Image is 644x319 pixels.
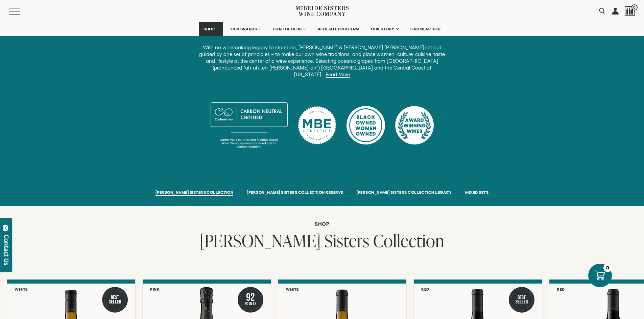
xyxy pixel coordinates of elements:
[200,229,321,252] span: [PERSON_NAME]
[9,8,33,15] button: Mobile Menu Trigger
[410,27,441,31] span: FIND NEAR YOU
[268,22,310,36] a: JOIN THE CLUB
[273,27,302,31] span: JOIN THE CLUB
[195,44,449,78] p: With no winemaking legacy to stand on, [PERSON_NAME] & [PERSON_NAME] [PERSON_NAME] set out guided...
[226,22,265,36] a: OUR BRANDS
[357,190,452,196] a: [PERSON_NAME] SISTERS COLLECTION LEGACY
[603,264,612,272] div: 0
[366,22,403,36] a: OUR STORY
[313,22,363,36] a: AFFILIATE PROGRAM
[150,287,160,291] h6: Pink
[373,229,445,252] span: Collection
[318,27,359,31] span: AFFILIATE PROGRAM
[421,287,429,291] h6: Red
[3,235,10,265] div: Contact Us
[406,22,445,36] a: FIND NEAR YOU
[231,27,257,31] span: OUR BRANDS
[156,190,233,196] a: [PERSON_NAME] SISTERS COLLECTION
[325,229,369,252] span: Sisters
[286,287,299,291] h6: White
[247,190,343,196] a: [PERSON_NAME] SISTERS COLLECTION RESERVE
[557,287,565,291] h6: Red
[465,190,488,196] a: MIXED SETS
[204,27,215,31] span: SHOP
[326,72,350,78] a: Read More
[15,287,28,291] h6: White
[631,4,638,10] span: 0
[371,27,395,31] span: OUR STORY
[199,22,223,36] a: SHOP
